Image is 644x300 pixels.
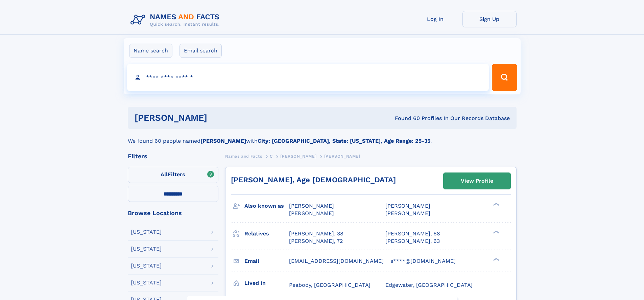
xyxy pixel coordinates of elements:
[270,154,273,159] span: C
[135,114,301,122] h1: [PERSON_NAME]
[385,282,473,288] span: Edgewater, [GEOGRAPHIC_DATA]
[280,154,316,159] span: [PERSON_NAME]
[385,210,430,216] span: [PERSON_NAME]
[289,258,384,264] span: [EMAIL_ADDRESS][DOMAIN_NAME]
[129,44,172,58] label: Name search
[462,11,517,27] a: Sign Up
[289,282,371,288] span: Peabody, [GEOGRAPHIC_DATA]
[225,152,262,160] a: Names and Facts
[289,230,343,237] a: [PERSON_NAME], 38
[128,167,218,183] label: Filters
[244,200,289,212] h3: Also known as
[244,228,289,239] h3: Relatives
[408,11,462,27] a: Log In
[461,173,493,189] div: View Profile
[289,203,334,209] span: [PERSON_NAME]
[492,202,500,207] div: ❯
[324,154,360,159] span: [PERSON_NAME]
[492,64,517,91] button: Search Button
[244,255,289,267] h3: Email
[128,11,225,29] img: Logo Names and Facts
[492,257,500,261] div: ❯
[161,171,168,178] span: All
[492,230,500,234] div: ❯
[258,138,430,144] b: City: [GEOGRAPHIC_DATA], State: [US_STATE], Age Range: 25-35
[131,246,162,252] div: [US_STATE]
[444,173,510,189] a: View Profile
[280,152,316,160] a: [PERSON_NAME]
[200,138,246,144] b: [PERSON_NAME]
[289,237,343,245] a: [PERSON_NAME], 72
[289,210,334,216] span: [PERSON_NAME]
[244,277,289,289] h3: Lived in
[231,176,396,184] a: [PERSON_NAME], Age [DEMOGRAPHIC_DATA]
[180,44,222,58] label: Email search
[385,230,440,237] a: [PERSON_NAME], 68
[127,64,489,91] input: search input
[301,115,510,122] div: Found 60 Profiles In Our Records Database
[128,210,218,216] div: Browse Locations
[270,152,273,160] a: C
[131,229,162,235] div: [US_STATE]
[131,280,162,285] div: [US_STATE]
[385,203,430,209] span: [PERSON_NAME]
[385,237,440,245] a: [PERSON_NAME], 63
[131,263,162,269] div: [US_STATE]
[128,153,218,159] div: Filters
[128,129,517,145] div: We found 60 people named with .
